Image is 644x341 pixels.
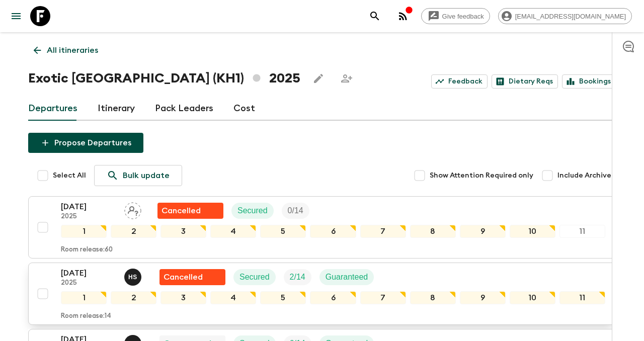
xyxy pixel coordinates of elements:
[233,269,276,285] div: Secured
[260,225,306,238] div: 5
[61,267,116,279] p: [DATE]
[308,68,329,89] button: Edit this itinerary
[61,213,116,221] p: 2025
[310,225,356,238] div: 6
[6,6,26,26] button: menu
[337,68,357,89] span: Share this itinerary
[510,13,631,20] span: [EMAIL_ADDRESS][DOMAIN_NAME]
[61,312,111,320] p: Room release: 14
[430,170,533,181] span: Show Attention Required only
[239,271,270,283] p: Secured
[557,170,616,181] span: Include Archived
[365,6,385,26] button: search adventures
[28,97,77,121] a: Departures
[562,74,616,89] a: Bookings
[360,291,406,304] div: 7
[123,169,170,182] p: Bulk update
[160,225,206,238] div: 3
[61,201,116,213] p: [DATE]
[510,225,555,238] div: 10
[326,271,368,283] p: Guaranteed
[94,165,182,186] a: Bulk update
[510,291,555,304] div: 10
[28,68,300,89] h1: Exotic [GEOGRAPHIC_DATA] (KH1) 2025
[231,203,274,219] div: Secured
[160,291,206,304] div: 3
[290,271,305,283] p: 2 / 14
[282,203,309,219] div: Trip Fill
[421,8,490,24] a: Give feedback
[61,225,107,238] div: 1
[460,291,506,304] div: 9
[559,291,605,304] div: 11
[61,246,113,254] p: Room release: 60
[47,44,98,56] p: All itineraries
[111,225,156,238] div: 2
[460,225,506,238] div: 9
[233,97,255,121] a: Cost
[210,291,256,304] div: 4
[124,272,143,280] span: Hong Sarou
[128,273,137,281] p: H S
[98,97,135,121] a: Itinerary
[284,269,311,285] div: Trip Fill
[155,97,213,121] a: Pack Leaders
[492,74,558,89] a: Dietary Reqs
[310,291,356,304] div: 6
[159,269,225,285] div: Flash Pack cancellation
[28,263,616,325] button: [DATE]2025Hong SarouFlash Pack cancellationSecuredTrip FillGuaranteed1234567891011Room release:14
[431,74,488,89] a: Feedback
[360,225,406,238] div: 7
[498,8,632,24] div: [EMAIL_ADDRESS][DOMAIN_NAME]
[288,205,303,217] p: 0 / 14
[210,225,256,238] div: 4
[237,205,268,217] p: Secured
[124,205,141,213] span: Assign pack leader
[61,279,116,287] p: 2025
[111,291,156,304] div: 2
[28,196,616,259] button: [DATE]2025Assign pack leaderFlash Pack cancellationSecuredTrip Fill1234567891011Room release:60
[162,205,201,217] p: Cancelled
[260,291,306,304] div: 5
[157,203,223,219] div: Flash Pack cancellation
[559,225,605,238] div: 11
[410,225,456,238] div: 8
[410,291,456,304] div: 8
[53,170,86,181] span: Select All
[124,269,143,286] button: HS
[164,271,203,283] p: Cancelled
[437,13,490,20] span: Give feedback
[61,291,107,304] div: 1
[28,40,104,60] a: All itineraries
[28,133,143,153] button: Propose Departures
